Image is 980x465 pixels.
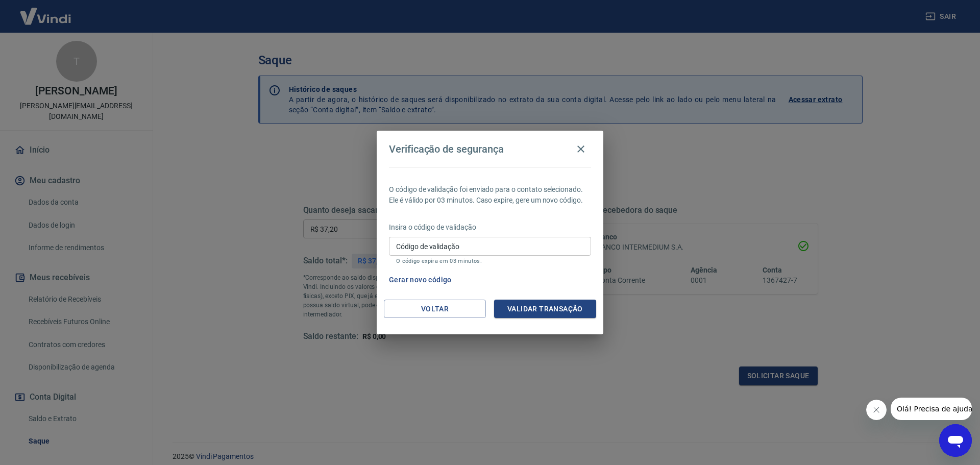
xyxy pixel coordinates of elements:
[939,424,972,457] iframe: Botão para abrir a janela de mensagens
[384,300,486,319] button: Voltar
[385,271,456,289] button: Gerar novo código
[891,398,972,420] iframe: Mensagem da empresa
[396,258,584,264] p: O código expira em 03 minutos.
[389,143,504,155] h4: Verificação de segurança
[494,300,596,319] button: Validar transação
[866,400,887,420] iframe: Fechar mensagem
[389,184,591,206] p: O código de validação foi enviado para o contato selecionado. Ele é válido por 03 minutos. Caso e...
[6,7,86,15] span: Olá! Precisa de ajuda?
[389,222,591,233] p: Insira o código de validação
